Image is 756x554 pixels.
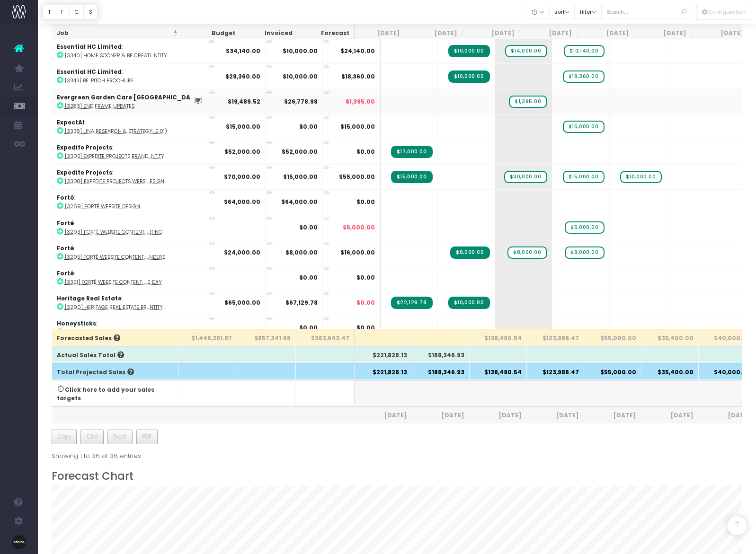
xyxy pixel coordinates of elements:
[65,254,165,261] abbr: [3295] Forté Website Content: Emotive Product Renders
[356,148,375,156] span: $0.00
[565,221,604,234] span: wayahead Sales Forecast Item
[527,363,584,380] th: $123,988.47
[355,24,412,43] th: Jun 25: activate to sort column ascending
[228,97,260,106] strong: $19,489.52
[57,319,96,327] strong: Honeysticks
[356,198,375,206] span: $0.00
[224,299,260,307] strong: $65,000.00
[527,329,584,346] th: $123,988.47
[57,219,74,227] strong: Forté
[565,246,604,259] span: wayahead Sales Forecast Item
[57,93,202,101] strong: Evergreen Garden Care [GEOGRAPHIC_DATA]
[65,128,167,135] abbr: [3338] Una Research & Strategy (Phase 01)
[43,5,56,19] button: T
[584,24,641,43] th: Oct 25: activate to sort column ascending
[696,5,751,19] button: Configuration
[136,430,158,445] button: PDF
[412,346,470,363] th: $188,346.93
[296,329,355,346] th: $363,643.47
[65,279,162,286] abbr: [3321] Forté Website Content: Showroom Imagery 1/2 Day
[504,171,547,183] span: wayahead Sales Forecast Item
[12,535,26,549] img: images/default_profile_image.png
[69,5,84,19] button: C
[340,123,375,131] span: $15,000.00
[57,68,122,76] strong: Essential HC Limited
[699,329,756,346] th: $40,000.00
[52,38,208,63] td: :
[224,248,260,256] strong: $24,000.00
[340,248,375,257] span: $16,000.00
[356,324,375,332] span: $0.00
[224,148,260,156] strong: $52,000.00
[52,139,208,164] td: :
[57,143,112,151] strong: Expedite Projects
[52,430,77,445] button: Copy
[417,411,464,420] span: [DATE]
[57,43,122,51] strong: Essential HC Limited
[57,334,120,343] span: Forecasted Sales
[450,246,489,259] span: Streamtime Invoice: 3861 – [3295] Forté Website Content: Emotive Product Renders
[391,171,433,183] span: Streamtime Invoice: 3852 – [3308] Expedite Projects Website Design
[563,121,605,133] span: wayahead Sales Forecast Item
[340,47,375,55] span: $24,140.00
[52,446,141,461] div: Showing 1 to 36 of 36 entries
[113,432,126,441] span: Excel
[283,173,318,181] strong: $15,000.00
[224,198,260,206] strong: $64,000.00
[178,329,237,346] th: $1,446,361.87
[65,203,140,210] abbr: [3269] Forté Website Design
[297,24,355,43] th: Forecast
[52,240,208,265] td: :
[142,432,151,441] span: PDF
[225,72,260,80] strong: $28,360.00
[299,324,318,332] strong: $0.00
[507,246,547,259] span: wayahead Sales Forecast Item
[470,24,527,43] th: Aug 25: activate to sort column ascending
[356,273,375,282] span: $0.00
[360,411,407,420] span: [DATE]
[574,5,602,19] button: filter
[412,24,470,43] th: Jul 25: activate to sort column ascending
[83,5,98,19] button: S
[343,223,375,232] span: $5,000.00
[584,363,641,380] th: $55,000.00
[299,273,318,281] strong: $0.00
[52,315,208,340] td: :
[448,297,490,309] span: Streamtime Invoice: 3860 – [3290] Heritage Real Estate Brand Identity
[549,5,575,19] button: sort
[696,5,751,19] div: Vertical button group
[107,430,133,445] button: Excel
[584,329,641,346] th: $55,000.00
[527,24,584,43] th: Sep 25: activate to sort column ascending
[563,70,605,83] span: wayahead Sales Forecast Item
[448,70,490,83] span: Streamtime Invoice: 3863 – [3343] Be. Pitch Brochure
[391,297,433,309] span: Streamtime Invoice: 3846 – [3290] Heritage Real Estate Brand Identity
[341,72,375,81] span: $18,360.00
[346,97,375,106] span: $1,395.00
[52,215,208,240] td: :
[285,248,318,256] strong: $8,000.00
[226,123,260,131] strong: $15,000.00
[283,72,318,80] strong: $10,000.00
[52,265,208,290] td: :
[52,63,208,88] td: :
[57,432,71,441] span: Copy
[641,363,699,380] th: $35,400.00
[57,193,74,202] strong: Forté
[563,171,605,183] span: wayahead Sales Forecast Item
[52,24,183,43] th: Job: activate to sort column descending
[532,411,579,420] span: [DATE]
[448,45,490,57] span: Streamtime Invoice: 3862 – [3340] Home Sooner & BE Creative Strategy + HSI Mini Identity
[57,118,84,126] strong: ExpectAI
[641,329,699,346] th: $35,400.00
[65,304,163,311] abbr: [3290] Heritage Real Estate Brand Identity
[601,5,692,19] input: Search...
[183,24,240,43] th: Budget
[237,329,296,346] th: $857,341.68
[52,189,208,214] td: :
[284,97,318,106] strong: $26,778.98
[65,153,164,160] abbr: [3305] Expedite Projects Brand Identity
[281,198,318,206] strong: $64,000.00
[391,146,433,158] span: Streamtime Invoice: 3853 – [3305] Expedite Projects Brand Identity
[57,294,122,302] strong: Heritage Real Estate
